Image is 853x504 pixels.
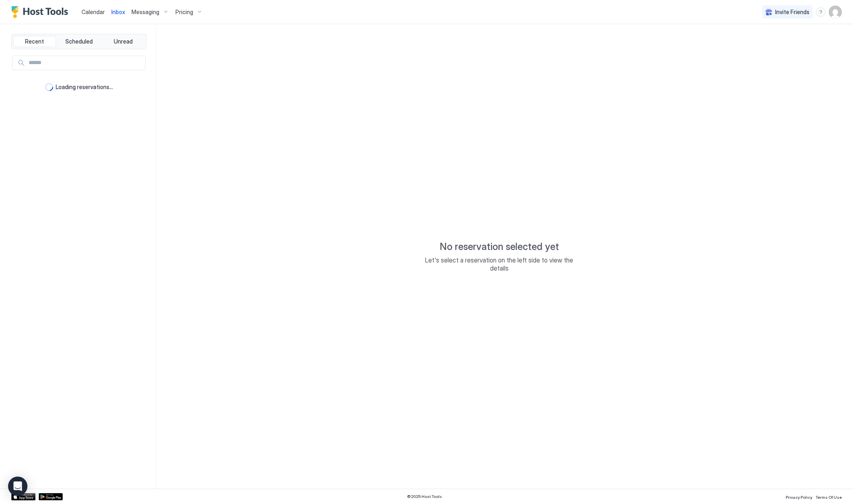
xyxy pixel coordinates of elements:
[102,36,144,47] button: Unread
[11,6,72,18] a: Host Tools Logo
[440,241,559,253] span: No reservation selected yet
[81,8,105,16] a: Calendar
[815,495,842,500] span: Terms Of Use
[25,56,145,70] input: Input Field
[13,36,56,47] button: Recent
[815,492,842,501] a: Terms Of Use
[786,495,812,500] span: Privacy Policy
[407,494,442,499] span: © 2025 Host Tools
[786,492,812,501] a: Privacy Policy
[45,83,53,91] div: loading
[131,8,159,16] span: Messaging
[56,83,113,91] span: Loading reservations...
[111,8,125,15] span: Inbox
[81,8,105,15] span: Calendar
[114,38,133,45] span: Unread
[65,38,93,45] span: Scheduled
[11,34,146,49] div: tab-group
[419,256,580,272] span: Let's select a reservation on the left side to view the details
[39,493,63,500] a: Google Play Store
[816,7,826,17] div: menu
[111,8,125,16] a: Inbox
[25,38,44,45] span: Recent
[8,477,27,496] div: Open Intercom Messenger
[58,36,100,47] button: Scheduled
[775,8,809,16] span: Invite Friends
[829,6,842,19] div: User profile
[11,493,35,500] a: App Store
[175,8,193,16] span: Pricing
